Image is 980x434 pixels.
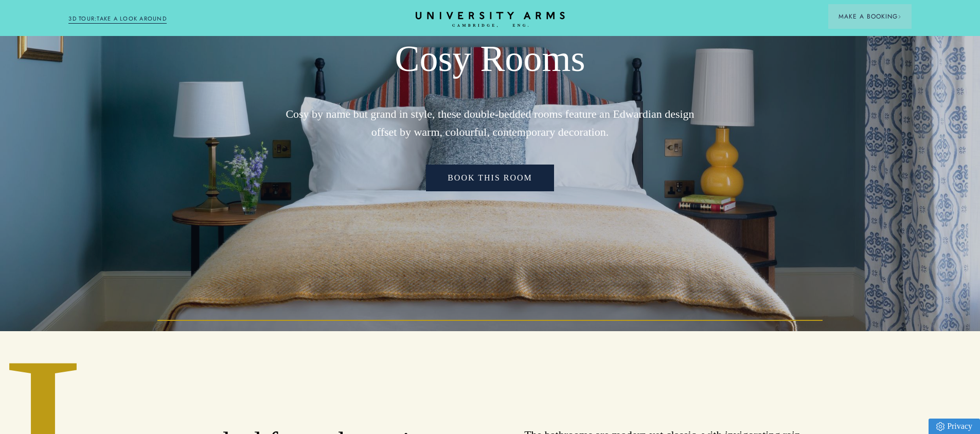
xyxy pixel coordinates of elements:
a: Privacy [929,419,980,434]
span: Make a Booking [839,12,901,21]
img: Privacy [936,422,945,431]
a: Home [416,12,565,28]
button: Make a BookingArrow icon [828,4,912,29]
img: Arrow icon [898,15,901,19]
a: 3D TOUR:TAKE A LOOK AROUND [68,14,167,24]
a: Book This Room [426,165,554,191]
h1: Cosy Rooms [284,37,696,81]
p: Cosy by name but grand in style, these double-bedded rooms feature an Edwardian design offset by ... [284,105,696,141]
